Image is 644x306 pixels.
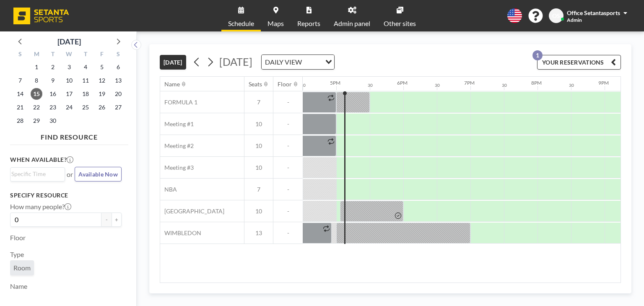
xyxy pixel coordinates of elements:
span: Saturday, September 27, 2025 [112,101,124,113]
span: Thursday, September 4, 2025 [80,61,91,73]
p: 1 [532,50,543,60]
span: Wednesday, September 10, 2025 [63,75,75,86]
span: [GEOGRAPHIC_DATA] [160,207,224,215]
span: - [273,99,303,106]
div: 8PM [531,80,542,86]
div: 7PM [464,80,475,86]
span: WIMBLEDON [160,229,201,237]
span: - [273,142,303,150]
div: Search for option [262,55,334,69]
span: NBA [160,186,177,193]
span: Meeting #3 [160,164,194,171]
div: [DATE] [57,36,81,47]
h4: FIND RESOURCE [10,130,128,141]
span: Sunday, September 7, 2025 [14,75,26,86]
span: Schedule [228,20,254,27]
span: Admin panel [334,20,370,27]
span: Admin [567,17,582,23]
span: Office Setantasports [567,9,620,16]
span: Sunday, September 21, 2025 [14,101,26,113]
span: - [273,207,303,215]
span: Wednesday, September 3, 2025 [63,61,75,73]
span: Tuesday, September 2, 2025 [47,61,59,73]
div: T [45,49,61,60]
button: - [101,213,112,227]
span: Friday, September 26, 2025 [96,101,108,113]
label: Floor [10,233,26,242]
button: + [112,213,122,227]
button: [DATE] [160,55,186,70]
button: Available Now [75,167,122,182]
span: Room [13,264,31,272]
span: OS [552,12,560,20]
span: Tuesday, September 9, 2025 [47,75,59,86]
span: Friday, September 19, 2025 [96,88,108,100]
span: 10 [244,142,273,150]
span: Monday, September 8, 2025 [31,75,42,86]
span: Saturday, September 13, 2025 [112,75,124,86]
span: Tuesday, September 30, 2025 [47,115,59,127]
div: 30 [368,83,373,88]
span: 10 [244,120,273,128]
span: Meeting #1 [160,120,194,128]
span: - [273,186,303,193]
span: Thursday, September 11, 2025 [80,75,91,86]
span: 13 [244,229,273,237]
div: Name [164,80,180,88]
h3: Specify resource [10,192,122,199]
div: 30 [301,83,306,88]
div: 30 [502,83,507,88]
span: Friday, September 5, 2025 [96,61,108,73]
span: Available Now [78,171,118,178]
span: 10 [244,164,273,171]
div: 5PM [330,80,340,86]
span: Monday, September 1, 2025 [31,61,42,73]
label: How many people? [10,202,71,211]
button: YOUR RESERVATIONS1 [537,55,621,70]
span: - [273,164,303,171]
div: Floor [278,80,292,88]
span: Monday, September 15, 2025 [31,88,42,100]
span: Other sites [384,20,416,27]
span: [DATE] [219,55,252,68]
span: Saturday, September 6, 2025 [112,61,124,73]
span: Thursday, September 25, 2025 [80,101,91,113]
span: Wednesday, September 24, 2025 [63,101,75,113]
span: 7 [244,186,273,193]
span: Monday, September 29, 2025 [31,115,42,127]
div: S [110,49,126,60]
span: Tuesday, September 23, 2025 [47,101,59,113]
span: Meeting #2 [160,142,194,150]
span: Wednesday, September 17, 2025 [63,88,75,100]
div: 30 [569,83,574,88]
div: 30 [435,83,440,88]
input: Search for option [11,169,60,179]
span: 7 [244,99,273,106]
span: Thursday, September 18, 2025 [80,88,91,100]
span: Friday, September 12, 2025 [96,75,108,86]
div: F [93,49,110,60]
span: Tuesday, September 16, 2025 [47,88,59,100]
label: Type [10,250,24,259]
div: M [29,49,45,60]
div: 6PM [397,80,408,86]
div: Seats [249,80,262,88]
span: - [273,229,303,237]
div: Search for option [10,168,65,180]
span: Saturday, September 20, 2025 [112,88,124,100]
span: Sunday, September 28, 2025 [14,115,26,127]
div: S [12,49,29,60]
span: 10 [244,207,273,215]
span: DAILY VIEW [263,57,304,67]
span: Maps [267,20,284,27]
span: Reports [297,20,320,27]
span: or [67,170,73,179]
div: T [77,49,93,60]
div: W [61,49,78,60]
label: Name [10,282,27,290]
img: organization-logo [13,8,69,24]
span: FORMULA 1 [160,99,197,106]
div: 9PM [598,80,609,86]
span: Monday, September 22, 2025 [31,101,42,113]
input: Search for option [304,57,320,67]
